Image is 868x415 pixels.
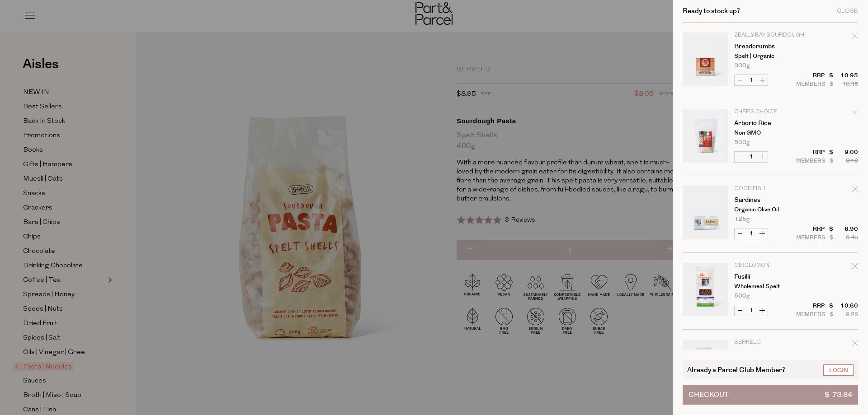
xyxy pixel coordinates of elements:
div: Remove Arborio Rice [852,108,858,120]
button: Checkout$ 73.84 [683,385,858,405]
a: Arborio Rice [734,120,804,126]
p: Non GMO [734,130,804,136]
span: 300g [734,63,750,69]
p: Girolomoni [734,263,804,268]
span: Checkout [689,385,729,404]
div: Remove Breadcrumbs [852,31,858,43]
p: Berkelo [734,340,804,345]
p: Zeally Bay Sourdough [734,33,804,38]
input: QTY Arborio Rice [745,152,757,162]
input: QTY Sardines [745,228,757,239]
p: Organic Olive Oil [734,207,804,213]
h2: Ready to stock up? [683,8,740,14]
a: Login [823,364,854,376]
a: Sardines [734,197,804,203]
input: QTY Fusilli [745,305,757,316]
span: $ 73.84 [825,385,852,404]
input: QTY Breadcrumbs [745,75,757,85]
a: Fusilli [734,274,804,280]
p: Chef's Choice [734,109,804,115]
div: Remove Sardines [852,185,858,197]
div: Remove Fusilli [852,261,858,274]
div: Close [837,8,858,14]
div: Remove Sourdough Pasta [852,338,858,350]
span: 500g [734,140,750,145]
p: Wholemeal Spelt [734,284,804,289]
span: 125g [734,216,750,222]
span: Already a Parcel Club Member? [687,364,785,375]
p: Spelt | Organic [734,53,804,59]
a: Breadcrumbs [734,43,804,50]
p: Good Fish [734,186,804,191]
span: 500g [734,293,750,299]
